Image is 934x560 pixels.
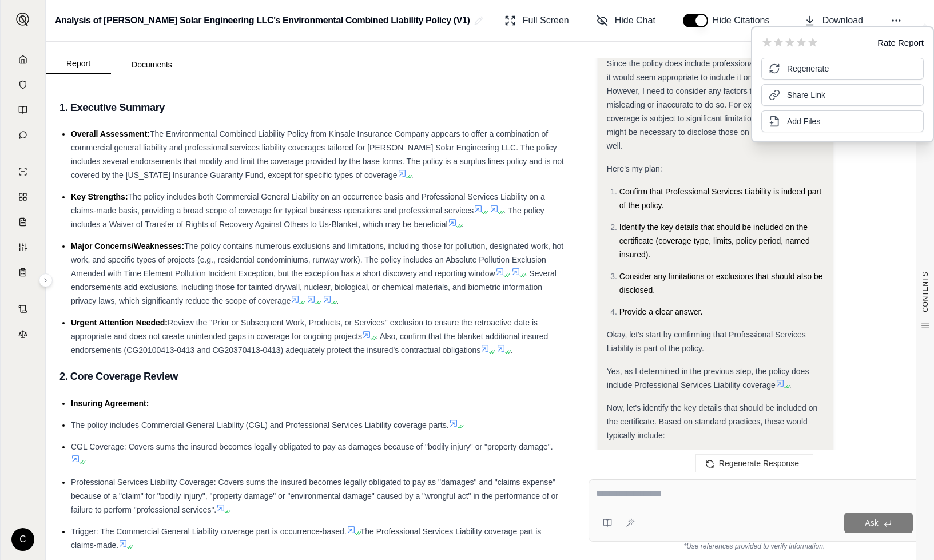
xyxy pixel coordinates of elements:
[719,459,799,468] span: Regenerate Response
[71,478,558,514] span: Professional Services Liability Coverage: Covers sums the insured becomes legally obligated to pa...
[523,14,569,27] span: Full Screen
[71,527,541,550] span: The Professional Services Liability coverage part is claims-made.
[7,73,38,96] a: Documents Vault
[615,14,655,27] span: Hide Chat
[761,110,924,132] button: Add Files
[39,273,53,287] button: Expand sidebar
[607,59,819,150] span: Since the policy does include professional liability coverage, it would seem appropriate to inclu...
[16,13,30,26] img: Expand sidebar
[761,58,924,80] button: Regenerate
[7,323,38,345] a: Legal Search Engine
[462,220,464,229] span: .
[607,403,817,440] span: Now, let's identify the key details that should be included on the certificate. Based on standard...
[607,164,662,173] span: Here's my plan:
[71,129,564,180] span: The Environmental Combined Liability Policy from Kinsale Insurance Company appears to offer a com...
[7,185,38,208] a: Policy Comparisons
[713,14,777,27] span: Hide Citations
[619,307,703,316] span: Provide a clear answer.
[787,89,825,101] span: Share Link
[844,513,913,533] button: Ask
[11,528,34,551] div: C
[71,399,149,408] span: Insuring Agreement:
[71,527,347,536] span: Trigger: The Commercial General Liability coverage part is occurrence-based.
[55,10,470,31] h2: Analysis of [PERSON_NAME] Solar Engineering LLC's Environmental Combined Liability Policy (V1)
[510,345,512,355] span: .
[761,84,924,106] button: Share Link
[500,9,574,32] button: Full Screen
[46,54,111,74] button: Report
[592,9,660,32] button: Hide Chat
[787,63,829,74] span: Regenerate
[800,9,868,32] button: Download
[411,170,414,180] span: .
[607,367,809,390] span: Yes, as I determined in the previous step, the policy does include Professional Services Liabilit...
[71,241,563,278] span: The policy contains numerous exclusions and limitations, including those for pollution, designate...
[7,211,38,233] a: Claim Coverage
[71,442,553,451] span: CGL Coverage: Covers sums the insured becomes legally obligated to pay as damages because of "bod...
[71,192,545,215] span: The policy includes both Commercial General Liability on an occurrence basis and Professional Ser...
[822,14,863,27] span: Download
[921,272,930,312] span: CONTENTS
[607,330,806,353] span: Okay, let's start by confirming that Professional Services Liability is part of the policy.
[336,296,339,305] span: .
[71,129,150,138] span: Overall Assessment:
[7,124,38,146] a: Chat
[619,187,821,210] span: Confirm that Professional Services Liability is indeed part of the policy.
[7,160,38,183] a: Single Policy
[7,261,38,284] a: Coverage Table
[7,236,38,259] a: Custom Report
[71,420,449,430] span: The policy includes Commercial General Liability (CGL) and Professional Services Liability covera...
[7,297,38,320] a: Contract Analysis
[787,116,820,127] span: Add Files
[877,38,924,47] div: Rate Report
[59,97,565,118] h3: 1. Executive Summary
[71,318,168,327] span: Urgent Attention Needed:
[865,518,878,527] span: Ask
[71,318,538,341] span: Review the "Prior or Subsequent Work, Products, or Services" exclusion to ensure the retroactive ...
[619,272,823,295] span: Consider any limitations or exclusions that should also be disclosed.
[7,48,38,71] a: Home
[789,380,792,390] span: .
[111,55,193,74] button: Documents
[11,8,34,31] button: Expand sidebar
[7,98,38,121] a: Prompt Library
[59,366,565,387] h3: 2. Core Coverage Review
[589,542,920,551] div: *Use references provided to verify information.
[695,454,813,472] button: Regenerate Response
[71,269,557,305] span: . Several endorsements add exclusions, including those for tainted drywall, nuclear, biological, ...
[71,192,128,201] span: Key Strengths:
[619,223,810,259] span: Identify the key details that should be included on the certificate (coverage type, limits, polic...
[71,241,184,251] span: Major Concerns/Weaknesses:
